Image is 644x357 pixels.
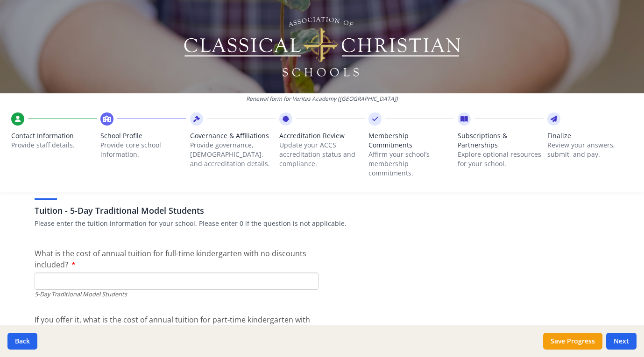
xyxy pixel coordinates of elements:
img: Logo [182,14,462,79]
button: Save Progress [543,333,602,350]
span: Contact Information [11,131,97,140]
span: Membership Commitments [368,131,454,150]
span: Governance & Affiliations [190,131,276,140]
p: Affirm your school’s membership commitments. [368,150,454,178]
span: Subscriptions & Partnerships [458,131,543,150]
span: Finalize [547,131,633,140]
button: Back [7,333,37,350]
span: What is the cost of annual tuition for full-time kindergarten with no discounts included? [35,248,306,270]
p: Please enter the tuition information for your school. Please enter 0 if the question is not appli... [35,219,610,228]
p: Provide staff details. [11,140,97,150]
p: Explore optional resources for your school. [458,150,543,168]
p: Review your answers, submit, and pay. [547,140,633,159]
p: Provide core school information. [100,140,186,159]
div: 5-Day Traditional Model Students [35,290,318,299]
p: Update your ACCS accreditation status and compliance. [279,140,365,168]
button: Next [606,333,637,350]
span: School Profile [100,131,186,140]
span: If you offer it, what is the cost of annual tuition for part-time kindergarten with no discounts ... [35,315,310,336]
h3: Tuition - 5-Day Traditional Model Students [35,204,610,217]
p: Provide governance, [DEMOGRAPHIC_DATA], and accreditation details. [190,140,276,168]
span: Accreditation Review [279,131,365,140]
